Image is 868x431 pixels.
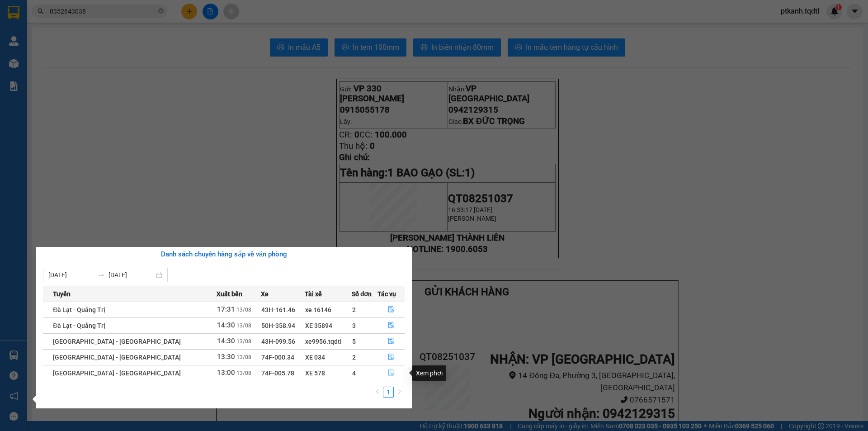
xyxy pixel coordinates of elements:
span: 13/08 [236,338,251,345]
span: 13/08 [236,307,251,313]
span: left [375,389,380,394]
span: to [98,271,105,279]
li: VP VP 330 [PERSON_NAME] [5,49,62,69]
span: right [396,389,402,394]
span: 17:31 [217,305,235,313]
span: 3 [352,322,356,329]
li: VP VP [GEOGRAPHIC_DATA] [62,49,120,79]
span: swap-right [98,271,105,279]
span: Đà Lạt - Quảng Trị [53,306,105,313]
span: [GEOGRAPHIC_DATA] - [GEOGRAPHIC_DATA] [53,338,181,345]
span: 2 [352,354,356,361]
li: Tân Quang Dũng Thành Liên [5,5,131,38]
span: 43H-099.56 [261,338,295,345]
span: Xuất bến [217,289,242,299]
span: 13/08 [236,322,251,329]
span: Xe [261,289,269,299]
span: 4 [352,369,356,377]
span: 14:30 [217,337,235,345]
span: 74F-005.78 [261,369,294,377]
li: Next Page [394,387,405,398]
div: XE 35894 [305,321,351,331]
span: 43H-161.46 [261,306,295,313]
span: [GEOGRAPHIC_DATA] - [GEOGRAPHIC_DATA] [53,354,181,361]
span: file-done [388,369,394,377]
button: left [372,387,383,398]
span: Tác vụ [377,289,396,299]
span: 13:00 [217,369,235,377]
span: file-done [388,322,394,329]
span: Đà Lạt - Quảng Trị [53,322,105,329]
span: Tuyến [53,289,71,299]
span: file-done [388,338,394,345]
button: file-done [378,318,404,333]
span: 13:30 [217,353,235,361]
div: XE 034 [305,352,351,362]
span: 13/08 [236,370,251,376]
button: file-done [378,350,404,365]
div: Xem phơi [412,365,446,381]
li: 1 [383,387,394,398]
input: Từ ngày [48,270,94,280]
a: 1 [383,387,393,397]
span: 2 [352,306,356,313]
span: 13/08 [236,354,251,360]
button: right [394,387,405,398]
span: [GEOGRAPHIC_DATA] - [GEOGRAPHIC_DATA] [53,369,181,377]
span: 5 [352,338,356,345]
div: XE 578 [305,368,351,378]
button: file-done [378,334,404,349]
span: file-done [388,354,394,361]
span: 50H-358.94 [261,322,295,329]
input: Đến ngày [108,270,154,280]
span: Số đơn [352,289,372,299]
span: file-done [388,306,394,313]
span: 14:30 [217,321,235,329]
button: file-done [378,366,404,380]
span: 74F-000.34 [261,354,294,361]
button: file-done [378,303,404,317]
div: xe9956.tqdtl [305,336,351,346]
div: Danh sách chuyến hàng sắp về văn phòng [43,249,405,260]
li: Previous Page [372,387,383,398]
div: xe 16146 [305,305,351,315]
span: Tài xế [305,289,322,299]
